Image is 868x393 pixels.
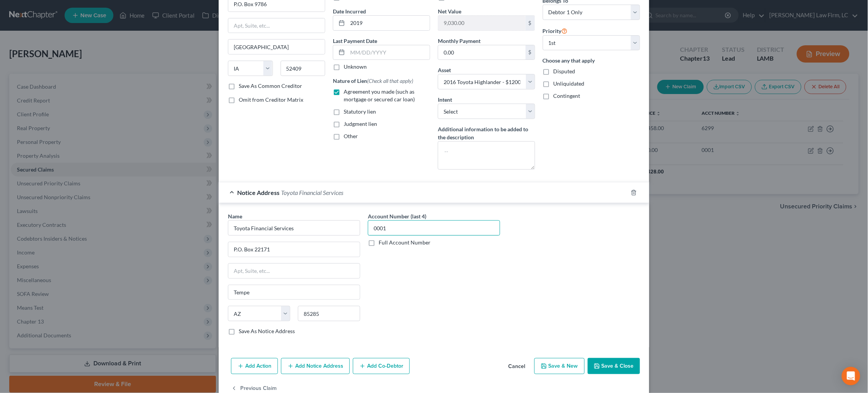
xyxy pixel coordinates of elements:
span: Toyota Financial Services [281,189,343,196]
input: XXXX [368,220,500,236]
input: Enter zip... [281,61,326,76]
span: Name [228,213,242,220]
label: Additional information to be added to the description [438,125,535,141]
label: Priority [543,26,568,35]
input: Apt, Suite, etc... [228,264,360,278]
input: Enter address... [228,242,360,257]
span: Unliquidated [554,80,585,87]
label: Choose any that apply [543,56,640,64]
div: $ [525,16,535,30]
span: Disputed [554,68,575,74]
span: Judgment lien [344,121,377,127]
button: Cancel [502,359,531,374]
label: Net Value [438,7,461,15]
span: Agreement you made (such as mortgage or secured car loan) [344,88,415,102]
span: Asset [438,67,451,73]
span: Omit from Creditor Matrix [239,96,303,103]
label: Account Number (last 4) [368,212,426,220]
input: Enter zip.. [298,306,360,321]
label: Intent [438,96,452,104]
input: Apt, Suite, etc... [228,18,325,33]
button: Add Action [231,358,278,374]
input: 0.00 [438,45,525,60]
label: Date Incurred [333,7,366,15]
label: Full Account Number [379,239,431,246]
button: Save & Close [588,358,640,374]
label: Nature of Lien [333,77,413,85]
input: Search by name... [228,220,360,236]
span: (Check all that apply) [367,78,413,84]
label: Unknown [344,63,367,71]
span: Notice Address [237,189,279,196]
label: Save As Notice Address [239,327,295,335]
input: MM/DD/YYYY [348,16,430,30]
button: Save & New [534,358,585,374]
label: Save As Common Creditor [239,82,302,90]
div: $ [525,45,535,60]
input: Enter city... [228,285,360,300]
button: Add Notice Address [281,358,350,374]
label: Last Payment Date [333,37,377,45]
span: Other [344,133,358,139]
button: Add Co-Debtor [353,358,410,374]
label: Monthly Payment [438,37,481,45]
span: Statutory lien [344,108,376,115]
span: Contingent [554,92,580,99]
input: 0.00 [438,16,525,30]
input: Enter city... [228,40,325,54]
div: Open Intercom Messenger [842,367,860,385]
input: MM/DD/YYYY [348,45,430,60]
